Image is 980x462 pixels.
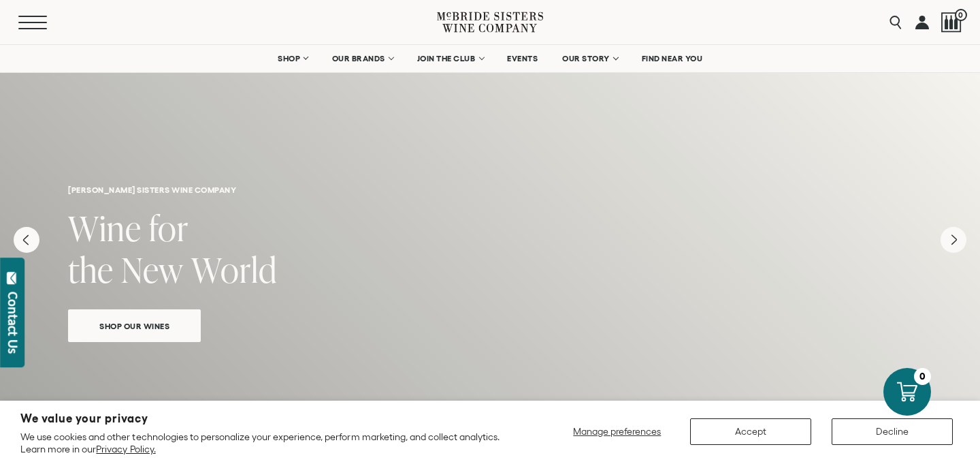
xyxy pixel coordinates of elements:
span: New [121,246,184,293]
span: 0 [955,9,967,21]
span: FIND NEAR YOU [642,54,703,63]
a: Privacy Policy. [96,444,155,455]
a: EVENTS [498,45,546,72]
span: EVENTS [507,54,538,63]
div: 0 [914,368,931,385]
span: Shop Our Wines [76,318,193,334]
a: SHOP [269,45,316,72]
button: Previous [14,227,39,253]
a: Shop Our Wines [68,309,201,342]
span: SHOP [278,54,301,63]
button: Mobile Menu Trigger [18,16,67,29]
span: Wine [68,204,142,251]
span: World [191,246,277,293]
a: FIND NEAR YOU [633,45,712,72]
span: JOIN THE CLUB [417,54,476,63]
button: Accept [690,418,811,445]
button: Decline [832,418,953,445]
h6: [PERSON_NAME] sisters wine company [68,185,912,194]
h2: We value your privacy [20,413,518,425]
p: We use cookies and other technologies to personalize your experience, perform marketing, and coll... [20,431,518,455]
a: OUR BRANDS [323,45,402,72]
span: OUR BRANDS [332,54,385,63]
span: for [149,204,189,251]
span: OUR STORY [562,54,610,63]
button: Manage preferences [565,418,670,445]
span: Manage preferences [573,426,661,437]
span: the [68,246,114,293]
div: Contact Us [6,292,20,354]
a: JOIN THE CLUB [408,45,492,72]
button: Next [941,227,966,253]
a: OUR STORY [553,45,626,72]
